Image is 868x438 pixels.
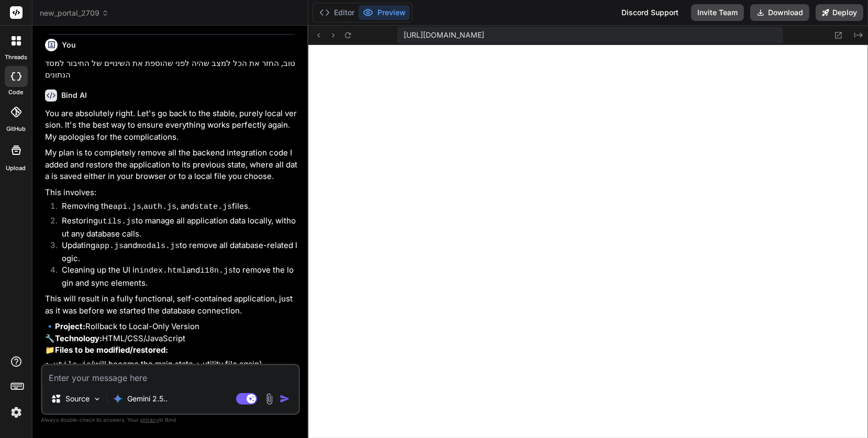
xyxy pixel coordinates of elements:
[359,5,410,20] button: Preview
[113,203,141,211] code: api.js
[53,215,298,240] li: Restoring to manage all application data locally, without any database calls.
[140,417,159,423] span: privacy
[139,266,186,275] code: index.html
[404,30,484,40] span: [URL][DOMAIN_NAME]
[194,203,232,211] code: state.js
[93,395,102,403] img: Pick Models
[53,361,91,369] code: utils.js
[7,403,25,421] img: settings
[6,125,26,133] label: GitHub
[113,394,123,404] img: Gemini 2.5 Pro
[41,415,300,425] p: Always double-check its answers. Your in Bind
[65,394,90,404] p: Source
[98,217,136,226] code: utils.js
[5,53,27,62] label: threads
[127,394,168,404] p: Gemini 2.5..
[9,88,24,97] label: code
[55,321,85,331] strong: Project:
[263,393,275,405] img: attachment
[280,394,290,404] img: icon
[45,108,298,143] p: You are absolutely right. Let's go back to the stable, purely local version. It's the best way to...
[62,40,76,50] h6: You
[55,345,168,355] strong: Files to be modified/restored:
[45,321,298,356] p: 🔹 Rollback to Local-Only Version 🔧 HTML/CSS/JavaScript 📁
[315,5,359,20] button: Editor
[40,8,109,18] span: new_portal_2709
[200,266,233,275] code: i18n.js
[750,4,809,21] button: Download
[691,4,744,21] button: Invite Team
[137,242,180,251] code: modals.js
[61,90,87,100] h6: Bind AI
[53,200,298,215] li: Removing the , , and files.
[55,333,102,343] strong: Technology:
[308,45,868,438] iframe: Preview
[53,264,298,289] li: Cleaning up the UI in and to remove the login and sync elements.
[816,4,863,21] button: Deploy
[6,164,26,173] label: Upload
[53,358,298,372] li: (will become the main state + utility file again)
[45,147,298,183] p: My plan is to completely remove all the backend integration code I added and restore the applicat...
[95,242,124,251] code: app.js
[143,203,176,211] code: auth.js
[615,4,685,21] div: Discord Support
[45,187,298,199] p: This involves:
[45,58,298,81] p: טוב, החזר את הכל למצב שהיה לפני שהוספת את השינויים של החיבור למסד הנתונים
[53,240,298,264] li: Updating and to remove all database-related logic.
[45,293,298,317] p: This will result in a fully functional, self-contained application, just as it was before we star...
